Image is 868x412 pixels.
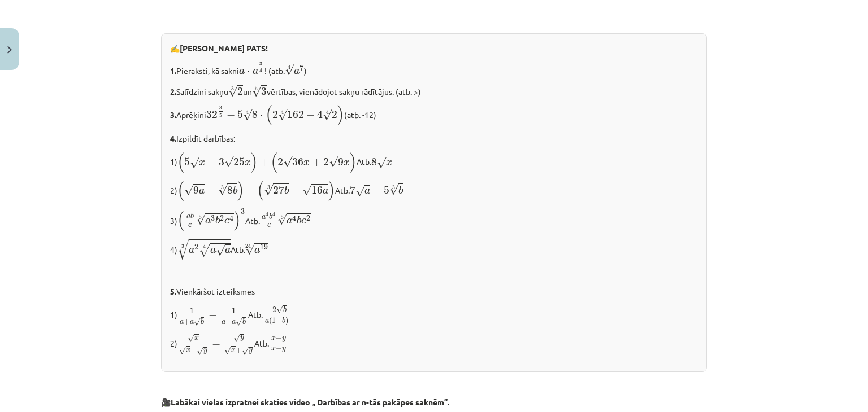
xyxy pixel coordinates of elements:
[282,318,285,324] span: b
[260,244,268,250] span: 19
[323,157,329,165] span: 2
[196,213,205,225] span: √
[287,111,304,119] span: 162
[171,397,449,407] b: Labākai vielas izpratnei skaties video „ Darbības ar n-tās pakāpes saknēm”.
[190,308,194,314] span: 1
[215,216,220,224] span: b
[232,321,236,325] span: a
[242,319,246,325] span: b
[251,152,258,172] span: )
[269,317,272,326] span: (
[190,347,197,353] span: −
[197,347,203,356] span: √
[170,286,698,297] p: Vienkāršot izteiksmes
[389,183,398,195] span: √
[233,334,240,343] span: √
[189,248,194,253] span: a
[224,346,231,354] span: √
[180,43,268,53] b: [PERSON_NAME] PATS!
[257,181,264,201] span: (
[184,184,193,196] span: √
[194,317,201,326] span: √
[267,223,271,227] span: c
[203,349,207,354] span: y
[323,109,332,121] span: √
[211,216,215,221] span: 3
[285,317,288,326] span: )
[283,306,287,313] span: b
[262,216,266,220] span: a
[194,336,199,340] span: x
[245,160,251,165] span: x
[177,152,184,172] span: (
[184,157,190,165] span: 5
[234,211,241,231] span: )
[194,244,198,250] span: 2
[261,87,267,95] span: 3
[278,109,287,121] span: √
[170,304,698,326] p: 1) Atb.
[225,248,231,253] span: a
[224,156,233,168] span: √
[219,157,224,165] span: 3
[276,346,282,352] span: −
[177,239,189,260] span: √
[170,333,698,356] p: 2) Atb.
[207,158,216,166] span: −
[332,111,337,119] span: 2
[180,321,184,325] span: a
[344,160,350,165] span: x
[232,308,236,314] span: 1
[190,213,194,220] span: b
[170,104,698,126] p: Aprēķini (atb. -12)
[184,319,190,325] span: +
[306,216,310,221] span: 2
[271,338,276,341] span: x
[224,218,229,224] span: c
[242,347,249,356] span: √
[282,338,286,343] span: y
[306,111,315,119] span: −
[233,186,237,194] span: b
[266,105,272,125] span: (
[269,214,272,220] span: b
[7,46,12,54] img: icon-close-lesson-0947bae3869378f0d4975bcd49f059093ad1ed9edebbc8119c70593378902aed.svg
[323,189,328,194] span: a
[216,244,225,256] span: √
[260,115,263,118] span: ⋅
[229,215,233,221] span: 4
[161,396,707,408] p: 🎥
[292,187,300,195] span: −
[301,218,306,224] span: c
[239,69,245,74] span: a
[373,187,381,195] span: −
[177,181,184,201] span: (
[179,346,186,354] span: √
[254,248,260,253] span: a
[190,157,199,169] span: √
[377,157,386,169] span: √
[276,305,283,314] span: √
[209,312,217,319] span: −
[170,286,176,296] b: 5.
[313,158,321,166] span: +
[249,349,253,354] span: y
[190,321,194,325] span: a
[303,160,310,165] span: x
[271,152,277,172] span: (
[199,189,205,194] span: a
[199,243,210,257] span: √
[193,186,199,194] span: 9
[371,157,377,165] span: 8
[311,186,323,194] span: 16
[231,349,236,353] span: x
[170,61,698,77] p: Pieraksti, kā sakni ! (atb. )
[170,109,176,120] b: 3.
[199,160,205,165] span: x
[207,187,215,195] span: −
[272,318,276,323] span: 1
[355,185,364,197] span: √
[220,216,224,221] span: 2
[170,238,698,260] p: 4) Atb.
[219,113,222,117] span: 5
